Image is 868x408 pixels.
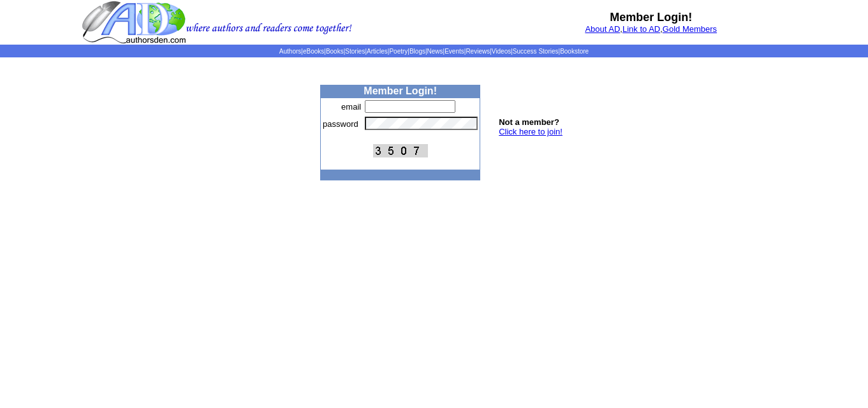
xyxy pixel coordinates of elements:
[303,48,324,55] a: eBooks
[345,48,365,55] a: Stories
[663,24,717,34] a: Gold Members
[364,85,437,96] b: Member Login!
[409,48,425,55] a: Blogs
[279,48,589,55] span: | | | | | | | | | | | |
[560,48,589,55] a: Bookstore
[622,24,660,34] a: Link to AD
[466,48,490,55] a: Reviews
[367,48,388,55] a: Articles
[610,11,692,24] b: Member Login!
[323,119,358,129] font: password
[279,48,301,55] a: Authors
[445,48,464,55] a: Events
[326,48,344,55] a: Books
[585,24,717,34] font: , ,
[373,144,428,157] img: This Is CAPTCHA Image
[499,127,563,136] a: Click here to join!
[492,48,511,55] a: Videos
[341,102,361,112] font: email
[585,24,620,34] a: About AD
[427,48,443,55] a: News
[389,48,408,55] a: Poetry
[499,117,559,127] b: Not a member?
[513,48,559,55] a: Success Stories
